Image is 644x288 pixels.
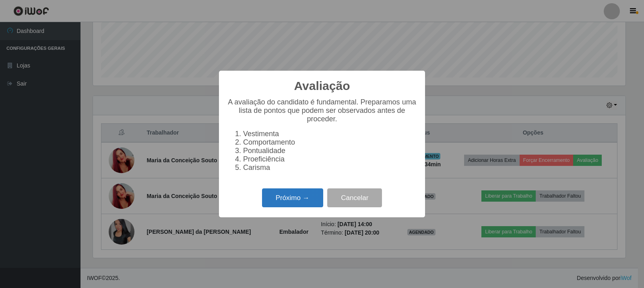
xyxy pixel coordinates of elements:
[294,79,350,93] h2: Avaliação
[243,147,417,155] li: Pontualidade
[327,188,382,207] button: Cancelar
[243,130,417,138] li: Vestimenta
[227,98,417,123] p: A avaliação do candidato é fundamental. Preparamos uma lista de pontos que podem ser observados a...
[243,155,417,163] li: Proeficiência
[243,138,417,147] li: Comportamento
[243,163,417,172] li: Carisma
[262,188,323,207] button: Próximo →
